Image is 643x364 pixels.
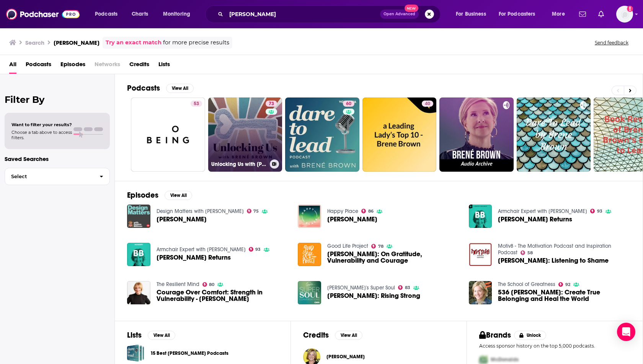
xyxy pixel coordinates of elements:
a: 53 [131,97,205,172]
span: 60 [346,100,351,108]
span: 92 [565,283,570,286]
a: The Resilient Mind [157,281,199,288]
button: open menu [158,8,200,20]
a: 60 [285,97,359,172]
img: Courage Over Comfort: Strength in Vulnerability - Brene Brown [127,281,150,304]
p: Saved Searches [5,155,110,162]
button: Send feedback [592,39,631,46]
span: For Business [456,9,486,19]
h2: Filter By [5,94,110,105]
button: View All [166,84,194,93]
img: User Profile [616,6,633,23]
a: 40 [362,97,437,172]
img: Brené Brown Returns [127,243,150,266]
h2: Brands [479,330,511,340]
a: Brene Brown: Listening to Shame [498,257,609,264]
a: 40 [422,101,433,107]
img: Brené Brown [127,205,150,228]
a: Try an exact match [106,38,162,47]
img: Brene Brown: On Gratitude, Vulnerability and Courage [298,243,321,266]
a: Brené Brown: Rising Strong [327,292,420,299]
span: [PERSON_NAME] [326,354,365,360]
h2: Episodes [127,190,158,200]
h3: [PERSON_NAME] [54,39,100,46]
a: 53 [191,101,202,107]
span: 58 [527,251,533,255]
span: [PERSON_NAME]: Listening to Shame [498,257,609,264]
span: [PERSON_NAME] Returns [498,216,572,223]
span: Choose a tab above to access filters. [11,130,72,140]
span: Logged in as heidi.egloff [616,6,633,23]
svg: Add a profile image [627,6,633,12]
a: Brené Brown Returns [157,254,231,261]
a: 93 [590,209,602,213]
a: Episodes [60,58,85,74]
span: 93 [597,210,602,213]
span: [PERSON_NAME] [327,216,377,223]
a: 80 [202,282,215,287]
a: Show notifications dropdown [576,8,589,21]
a: 58 [521,250,533,255]
a: Podchaser - Follow, Share and Rate Podcasts [6,7,80,21]
h2: Credits [303,330,329,340]
a: 536 Brene Brown: Create True Belonging and Heal the World [469,281,492,304]
h3: Unlocking Us with [PERSON_NAME] [211,161,267,167]
a: The School of Greatness [498,281,555,288]
a: Brene Brown: Listening to Shame [469,243,492,266]
a: Brené Brown [326,354,365,360]
span: for more precise results [163,38,229,47]
a: PodcastsView All [127,83,194,93]
a: Motiv8 - The Motivation Podcast and Inspiration Podcast [498,243,611,256]
img: Brené Brown: Rising Strong [298,281,321,304]
a: Good Life Project [327,243,368,249]
span: 40 [425,100,430,108]
a: 73Unlocking Us with [PERSON_NAME] [208,97,282,172]
h2: Podcasts [127,83,160,93]
a: CreditsView All [303,330,362,340]
span: 83 [405,286,410,289]
a: Oprah's Super Soul [327,284,395,291]
a: Happy Place [327,208,358,214]
a: 86 [361,209,374,213]
img: Brené Brown Returns [469,205,492,228]
a: 15 Best Brenè Brown Podcasts [127,344,144,362]
span: [PERSON_NAME]: On Gratitude, Vulnerability and Courage [327,251,460,264]
span: 75 [253,210,259,213]
span: New [405,5,418,12]
button: Open AdvancedNew [380,10,419,19]
a: Design Matters with Debbie Millman [157,208,244,214]
a: Podcasts [26,58,51,74]
a: Armchair Expert with Dax Shepard [498,208,587,214]
a: Armchair Expert with Dax Shepard [157,246,246,253]
button: View All [165,191,192,200]
a: EpisodesView All [127,190,192,200]
button: open menu [90,8,127,20]
a: 60 [343,101,354,107]
a: Show notifications dropdown [595,8,607,21]
a: Courage Over Comfort: Strength in Vulnerability - Brene Brown [157,289,289,302]
a: Charts [127,8,153,20]
h2: Lists [127,330,142,340]
span: Open Advanced [384,12,415,16]
a: Brené Brown [327,216,377,223]
a: Brené Brown [298,205,321,228]
a: 92 [558,282,570,287]
span: 53 [194,100,199,108]
a: ListsView All [127,330,175,340]
span: [PERSON_NAME]: Rising Strong [327,292,420,299]
a: 75 [247,209,259,213]
a: All [9,58,16,74]
a: 83 [398,285,410,290]
span: 86 [368,210,374,213]
button: open menu [450,8,496,20]
a: 536 Brene Brown: Create True Belonging and Heal the World [498,289,630,302]
button: open menu [494,8,547,20]
span: [PERSON_NAME] Returns [157,254,231,261]
button: open menu [547,8,574,20]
